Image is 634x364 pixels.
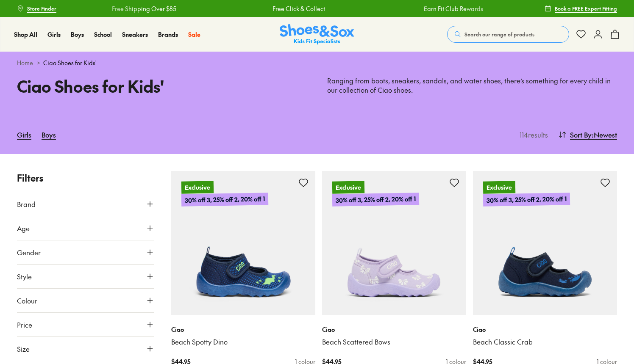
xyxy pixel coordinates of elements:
button: Search our range of products [447,26,569,43]
a: Shop All [14,30,37,39]
p: 30% off 3, 25% off 2, 20% off 1 [181,193,268,207]
a: Beach Spotty Dino [171,337,315,347]
span: Ciao Shoes for Kids' [43,58,97,67]
a: Sneakers [122,30,148,39]
h1: Ciao Shoes for Kids' [17,74,307,98]
span: Shop All [14,30,37,39]
p: Exclusive [483,181,515,193]
p: Ciao [473,325,617,334]
a: Exclusive30% off 3, 25% off 2, 20% off 1 [473,171,617,315]
a: Store Finder [17,1,56,16]
button: Gender [17,240,154,264]
button: Brand [17,192,154,216]
a: Brands [158,30,178,39]
span: Age [17,223,30,233]
a: Free Shipping Over $85 [112,4,176,13]
span: Sneakers [122,30,148,39]
a: Sale [188,30,200,39]
a: Boys [42,125,56,144]
span: Brand [17,199,36,209]
span: Sort By [570,130,592,140]
span: Book a FREE Expert Fitting [555,5,617,12]
a: Free Click & Collect [273,4,325,13]
img: SNS_Logo_Responsive.svg [280,24,354,45]
p: Ciao [171,325,315,334]
button: Style [17,265,154,288]
p: Exclusive [332,181,364,193]
span: Store Finder [27,5,56,12]
a: School [94,30,112,39]
a: Home [17,58,33,67]
p: Filters [17,171,154,185]
span: School [94,30,112,39]
p: Ranging from boots, sneakers, sandals, and water shoes, there’s something for every child in our ... [327,76,617,95]
button: Age [17,216,154,240]
p: 30% off 3, 25% off 2, 20% off 1 [332,193,419,207]
a: Beach Scattered Bows [322,337,466,347]
p: 114 results [516,130,548,140]
span: Colour [17,295,37,306]
span: Boys [71,30,84,39]
button: Sort By:Newest [558,125,617,144]
span: Price [17,320,32,330]
span: : Newest [592,130,617,140]
button: Size [17,337,154,361]
a: Boys [71,30,84,39]
a: Earn Fit Club Rewards [424,4,483,13]
p: Ciao [322,325,466,334]
a: Book a FREE Expert Fitting [545,1,617,16]
div: > [17,58,617,67]
span: Sale [188,30,200,39]
span: Brands [158,30,178,39]
button: Colour [17,289,154,312]
p: Exclusive [181,181,214,193]
button: Price [17,313,154,336]
a: Exclusive30% off 3, 25% off 2, 20% off 1 [322,171,466,315]
p: 30% off 3, 25% off 2, 20% off 1 [483,193,570,207]
a: Shoes & Sox [280,24,354,45]
a: Girls [17,125,31,144]
span: Style [17,271,32,281]
a: Girls [47,30,61,39]
span: Gender [17,247,41,257]
span: Search our range of products [464,30,534,38]
a: Exclusive30% off 3, 25% off 2, 20% off 1 [171,171,315,315]
span: Size [17,344,30,354]
span: Girls [47,30,61,39]
a: Beach Classic Crab [473,337,617,347]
